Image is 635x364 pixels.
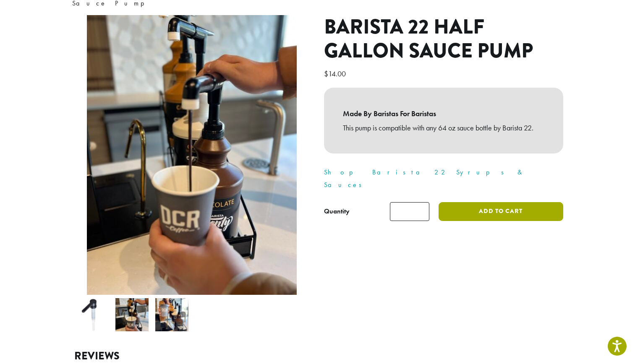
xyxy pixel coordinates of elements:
[324,168,525,189] a: Shop Barista 22 Syrups & Sauces
[439,202,563,221] button: Add to cart
[390,202,429,221] input: Product quantity
[343,107,544,121] b: Made By Baristas For Baristas
[324,69,348,78] bdi: 14.00
[324,206,350,216] div: Quantity
[343,121,544,135] p: This pump is compatible with any 64 oz sauce bottle by Barista 22.
[76,298,109,331] img: Barista 22 Half Gallon Sauce Pump
[324,15,563,63] h1: Barista 22 Half Gallon Sauce Pump
[324,69,328,78] span: $
[115,298,149,331] img: Barista 22 Half Gallon Sauce Pump - Image 2
[155,298,188,331] img: Barista 22 Half Gallon Sauce Pump - Image 3
[74,350,561,362] h2: Reviews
